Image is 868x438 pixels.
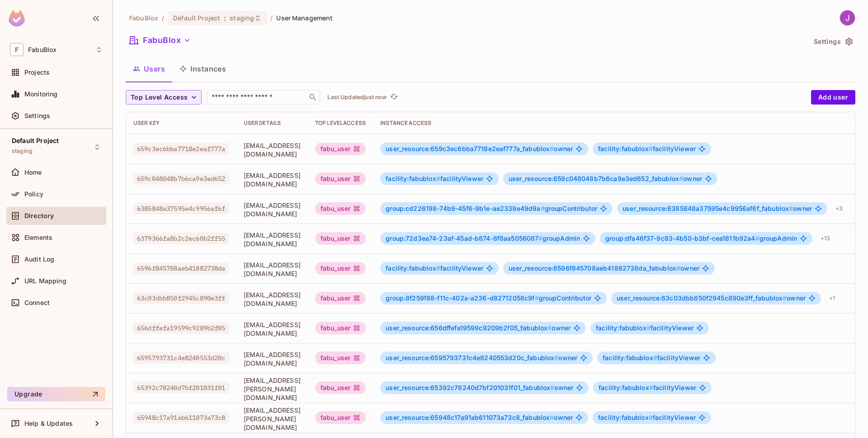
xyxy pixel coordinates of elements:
[509,175,683,182] span: user_resource:659c048048b7b6ca9e3ed652_fabublox
[386,145,554,152] span: user_resource:659c3ec6bba7718e2eaf777a_fabublox
[315,322,366,334] div: fabu_user
[315,172,366,185] div: fabu_user
[380,119,848,127] div: Instance Access
[603,354,657,362] span: facility:fabublox
[596,324,651,332] span: facility:fabublox
[24,112,50,119] span: Settings
[223,14,226,22] span: :
[386,175,440,182] span: facility:fabublox
[24,420,73,427] span: Help & Updates
[509,265,699,272] span: owner
[315,352,366,364] div: fabu_user
[603,354,700,362] span: facilityViewer
[172,57,233,80] button: Instances
[598,145,653,152] span: facility:fabublox
[24,234,52,241] span: Elements
[386,354,558,362] span: user_resource:6595793731c4e8240553d20c_fabublox
[386,235,580,242] span: groupAdmin
[133,143,229,155] span: 659c3ec6bba7718e2eaf777a
[509,175,702,182] span: owner
[230,14,254,22] span: staging
[605,234,759,242] span: group:dfa46f37-9c83-4b50-b3bf-cea1811b92a4
[509,264,680,272] span: user_resource:6596f845708aeb41882738da_fabublox
[126,90,202,105] button: Top Level Access
[133,352,229,364] span: 6595793731c4e8240553d20c
[133,203,229,214] span: 6385848a37595e4c9956af6f
[386,354,577,362] span: owner
[129,14,158,22] span: the active workspace
[598,414,696,421] span: facilityViewer
[244,350,301,367] span: [EMAIL_ADDRESS][DOMAIN_NAME]
[276,14,333,22] span: User Management
[623,205,812,212] span: owner
[12,148,33,155] span: staging
[755,234,759,242] span: #
[315,262,366,275] div: fabu_user
[244,201,301,218] span: [EMAIL_ADDRESS][DOMAIN_NAME]
[649,384,653,391] span: #
[133,382,229,394] span: 65392c78240d7bf201031f01
[547,324,552,332] span: #
[7,387,105,401] button: Upgrade
[24,69,50,76] span: Projects
[315,411,366,424] div: fabu_user
[598,414,653,421] span: facility:fabublox
[133,119,229,127] div: User Key
[386,205,597,212] span: groupContributor
[386,234,542,242] span: group:72d3ea74-23af-45ad-b874-8f8aa5056087
[436,175,440,182] span: #
[386,175,483,182] span: facilityViewer
[387,92,399,103] span: Click to refresh data
[653,354,657,362] span: #
[131,92,188,103] span: Top Level Access
[388,92,399,103] button: refresh
[133,322,229,334] span: 656dffefa19599c9209b2f05
[10,43,24,56] span: F
[646,324,651,332] span: #
[390,93,398,102] span: refresh
[173,14,220,22] span: Default Project
[649,414,653,421] span: #
[436,264,440,272] span: #
[244,119,301,127] div: User Details
[386,324,552,332] span: user_resource:656dffefa19599c9209b2f05_fabublox
[386,384,554,391] span: user_resource:65392c78240d7bf201031f01_fabublox
[605,235,797,242] span: groupAdmin
[24,277,66,285] span: URL Mapping
[9,10,25,27] img: SReyMgAAAABJRU5ErkJggg==
[24,256,54,263] span: Audit Log
[244,406,301,432] span: [EMAIL_ADDRESS][PERSON_NAME][DOMAIN_NAME]
[315,381,366,394] div: fabu_user
[817,231,834,246] div: + 13
[126,33,194,48] button: FabuBlox
[386,324,571,332] span: owner
[315,143,366,155] div: fabu_user
[599,384,696,391] span: facilityViewer
[535,294,539,302] span: #
[270,14,273,22] li: /
[386,145,573,152] span: owner
[24,299,50,306] span: Connect
[24,90,58,98] span: Monitoring
[811,90,855,105] button: Add user
[244,141,301,158] span: [EMAIL_ADDRESS][DOMAIN_NAME]
[810,34,855,49] button: Settings
[24,169,42,176] span: Home
[315,232,366,245] div: fabu_user
[386,294,538,302] span: group:8f259f88-f11c-402a-a236-d82712058c9f
[12,137,59,144] span: Default Project
[649,145,653,152] span: #
[315,202,366,215] div: fabu_user
[840,10,855,25] img: Jack Muller
[327,94,387,101] p: Last Updated just now
[538,234,542,242] span: #
[386,414,573,421] span: owner
[162,14,164,22] li: /
[133,173,229,185] span: 659c048048b7b6ca9e3ed652
[386,295,591,302] span: groupContributor
[133,233,229,244] span: 6379366fa8b2c2ec60b2ff55
[244,376,301,402] span: [EMAIL_ADDRESS][PERSON_NAME][DOMAIN_NAME]
[126,57,172,80] button: Users
[386,205,544,212] span: group:cd226198-74b9-45f6-9b1e-ae2339e49d9a
[133,412,229,424] span: 65948c17a91ab611073a73c8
